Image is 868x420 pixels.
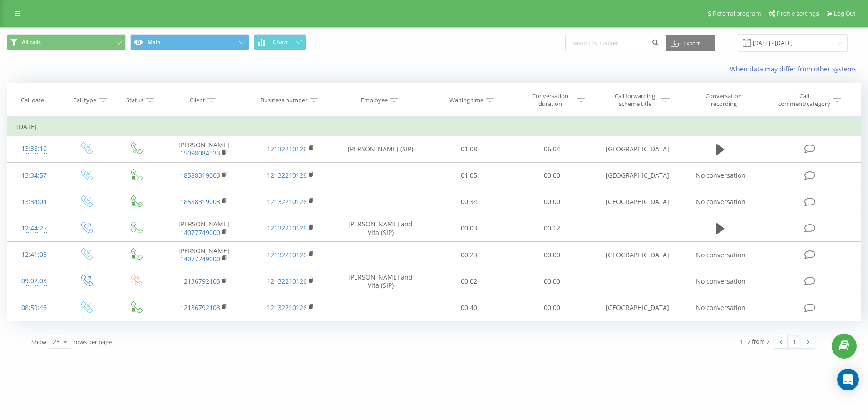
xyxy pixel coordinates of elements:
[334,215,427,241] td: [PERSON_NAME] and Vita (SIP)
[427,268,511,295] td: 00:02
[511,215,594,241] td: 00:12
[594,136,681,162] td: [GEOGRAPHIC_DATA]
[334,136,427,162] td: [PERSON_NAME] (SIP)
[427,136,511,162] td: 01:08
[16,140,51,158] div: 13:38:10
[73,96,96,104] div: Call type
[160,242,247,268] td: [PERSON_NAME]
[180,149,220,157] a: 15098084333
[694,92,753,108] div: Conversation recording
[53,337,60,346] div: 25
[16,220,51,237] div: 12:44:25
[254,34,306,50] button: Chart
[267,197,307,206] a: 12132210126
[273,39,288,45] span: Chart
[837,369,859,390] div: Open Intercom Messenger
[713,10,761,17] span: Referral program
[22,39,41,46] span: All calls
[180,171,220,180] a: 18588319003
[696,171,745,180] span: No conversation
[160,215,247,241] td: [PERSON_NAME]
[334,268,427,295] td: [PERSON_NAME] and Vita (SIP)
[594,162,681,189] td: [GEOGRAPHIC_DATA]
[267,224,307,232] a: 12132210126
[696,303,745,312] span: No conversation
[7,118,861,136] td: [DATE]
[427,242,511,268] td: 00:23
[361,96,388,104] div: Employee
[261,96,307,104] div: Business number
[740,337,769,346] div: 1 - 7 from 7
[511,268,594,295] td: 00:00
[696,197,745,206] span: No conversation
[427,295,511,321] td: 00:40
[427,189,511,215] td: 00:34
[611,92,659,108] div: Call forwarding scheme title
[190,96,205,104] div: Client
[267,277,307,285] a: 12132210126
[130,34,249,50] button: Main
[427,162,511,189] td: 01:05
[594,242,681,268] td: [GEOGRAPHIC_DATA]
[511,295,594,321] td: 00:00
[267,171,307,180] a: 12132210126
[74,338,112,346] span: rows per page
[267,303,307,312] a: 12132210126
[777,10,819,17] span: Profile settings
[730,65,861,73] a: When data may differ from other systems
[511,162,594,189] td: 00:00
[16,193,51,211] div: 13:34:04
[16,299,51,317] div: 08:59:46
[788,335,801,348] a: 1
[31,338,46,346] span: Show
[160,136,247,162] td: [PERSON_NAME]
[180,277,220,285] a: 12136792103
[267,145,307,153] a: 12132210126
[180,303,220,312] a: 12136792103
[180,255,220,263] a: 14077749000
[696,250,745,259] span: No conversation
[666,35,715,51] button: Export
[126,96,143,104] div: Status
[594,295,681,321] td: [GEOGRAPHIC_DATA]
[427,215,511,241] td: 00:03
[449,96,483,104] div: Waiting time
[7,34,126,50] button: All calls
[21,96,44,104] div: Call date
[778,92,831,108] div: Call comment/category
[511,189,594,215] td: 00:00
[180,228,220,237] a: 14077749000
[696,277,745,285] span: No conversation
[16,246,51,264] div: 12:41:03
[511,136,594,162] td: 06:04
[16,167,51,185] div: 13:34:57
[594,189,681,215] td: [GEOGRAPHIC_DATA]
[180,197,220,206] a: 18588319003
[526,92,574,108] div: Conversation duration
[267,250,307,259] a: 12132210126
[16,272,51,290] div: 09:02:03
[511,242,594,268] td: 00:00
[834,10,856,17] span: Log Out
[565,35,661,51] input: Search by number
